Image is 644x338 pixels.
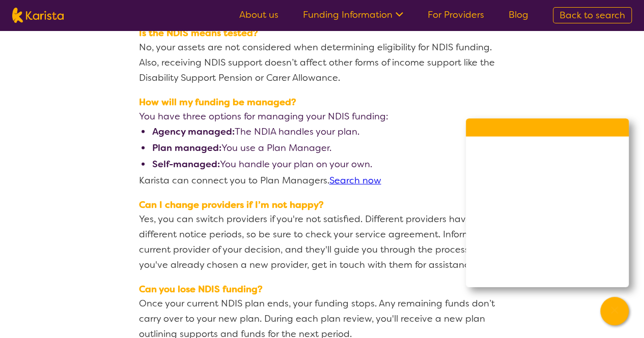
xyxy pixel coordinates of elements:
[139,211,506,272] p: Yes, you can switch providers if you're not satisfied. Different providers have different notice ...
[428,9,484,21] a: For Providers
[139,198,506,211] span: Can I change providers if I’m not happy?
[559,9,625,21] span: Back to search
[152,158,220,170] b: Self-managed:
[600,297,629,325] button: Channel Menu
[478,129,617,141] h2: Welcome to Karista!
[553,7,632,23] a: Back to search
[139,109,506,124] p: You have three options for managing your NDIS funding:
[507,233,556,249] span: Facebook
[151,140,506,156] li: You use a Plan Manager.
[507,202,555,218] span: Live Chat
[139,173,506,188] p: Karista can connect you to Plan Managers.
[507,264,558,280] span: WhatsApp
[466,118,629,287] div: Channel Menu
[12,8,64,23] img: Karista logo
[466,164,629,287] ul: Choose channel
[152,126,235,138] b: Agency managed:
[239,9,278,21] a: About us
[139,283,506,296] span: Can you lose NDIS funding?
[509,9,528,21] a: Blog
[303,9,403,21] a: Funding Information
[329,174,381,187] a: Search now
[152,142,221,154] b: Plan managed:
[478,145,617,153] p: How can we help you [DATE]?
[139,96,506,109] span: How will my funding be managed?
[151,124,506,139] li: The NDIA handles your plan.
[139,40,506,85] p: No, your assets are not considered when determining eligibility for NDIS funding. Also, receiving...
[507,171,545,187] span: Call us
[139,26,506,40] span: Is the NDIS means tested?
[151,157,506,172] li: You handle your plan on your own.
[466,257,629,287] a: Web link opens in a new tab.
